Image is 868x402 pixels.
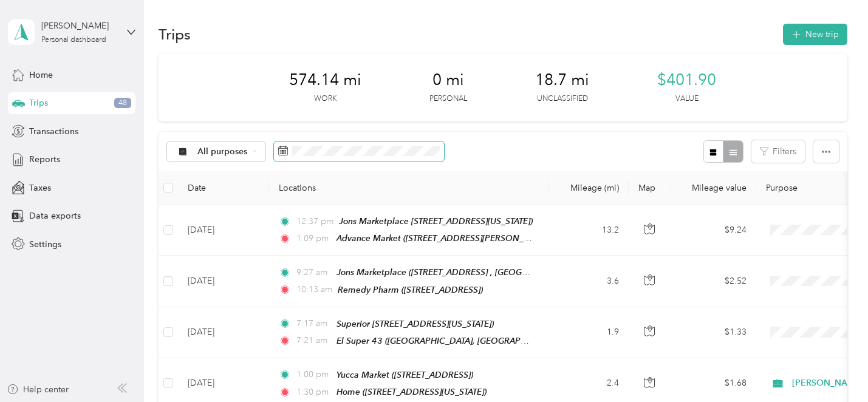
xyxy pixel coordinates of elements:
iframe: Everlance-gr Chat Button Frame [800,334,868,402]
button: New trip [783,24,847,45]
p: Work [314,94,337,104]
span: Settings [29,238,61,251]
p: Unclassified [537,94,588,104]
td: $9.24 [671,205,756,256]
span: 574.14 mi [289,70,361,90]
span: Trips [29,97,48,109]
span: El Super 43 ([GEOGRAPHIC_DATA], [GEOGRAPHIC_DATA], [US_STATE]) [337,336,612,346]
span: 12:37 pm [296,215,333,228]
span: 7:17 am [296,317,331,330]
span: 7:21 am [296,334,331,347]
th: Locations [269,171,548,205]
td: 13.2 [548,205,629,256]
span: Remedy Pharm ([STREET_ADDRESS]) [338,285,483,295]
span: Advance Market ([STREET_ADDRESS][PERSON_NAME]) [337,233,553,244]
span: Home [29,69,53,81]
span: 18.7 mi [535,70,589,90]
span: All purposes [197,148,248,156]
span: Jons Marketplace ([STREET_ADDRESS] , [GEOGRAPHIC_DATA], [US_STATE]) [337,267,630,278]
span: Taxes [29,182,51,194]
h1: Trips [159,28,191,41]
span: 1:00 pm [296,368,331,381]
span: Transactions [29,125,78,138]
div: Personal dashboard [41,36,106,44]
span: 10:13 am [296,283,332,296]
th: Date [178,171,269,205]
button: Filters [751,140,805,163]
th: Mileage (mi) [548,171,629,205]
span: 48 [114,98,131,109]
span: 1:09 pm [296,232,331,245]
button: Help center [7,383,69,396]
span: Yucca Market ([STREET_ADDRESS]) [337,370,473,380]
span: Reports [29,153,60,166]
p: Personal [429,94,467,104]
span: 1:30 pm [296,386,331,399]
td: [DATE] [178,307,269,358]
th: Map [629,171,671,205]
td: [DATE] [178,205,269,256]
th: Mileage value [671,171,756,205]
span: 9:27 am [296,266,331,279]
td: $1.33 [671,307,756,358]
p: Value [675,94,699,104]
td: [DATE] [178,256,269,307]
span: Data exports [29,210,81,222]
span: Superior [STREET_ADDRESS][US_STATE]) [337,319,494,329]
span: Home ([STREET_ADDRESS][US_STATE]) [337,387,487,397]
td: 3.6 [548,256,629,307]
td: 1.9 [548,307,629,358]
span: Jons Marketplace [STREET_ADDRESS][US_STATE]) [339,216,533,226]
td: $2.52 [671,256,756,307]
div: [PERSON_NAME] [41,19,117,32]
span: $401.90 [657,70,716,90]
span: 0 mi [432,70,464,90]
